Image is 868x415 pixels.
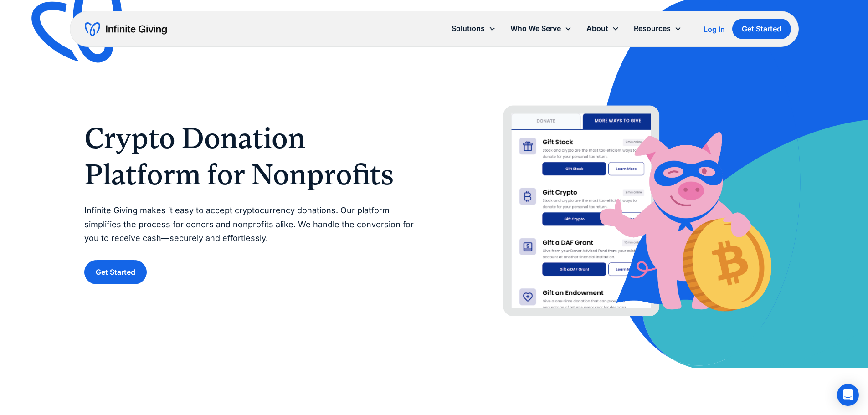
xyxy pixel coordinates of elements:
div: Log In [704,26,725,33]
a: Cash Reserves [456,66,512,78]
a: Endowments [527,105,589,118]
div: Who We Serve [510,22,561,35]
div: Resources [634,22,671,35]
div: Open Intercom Messenger [837,384,859,406]
div: Resources [627,19,689,38]
div: Solutions [444,19,503,38]
a: Get Started [732,19,791,39]
a: DAF Grants [456,105,512,118]
a: Log In [704,24,725,35]
a: Get Started [84,260,147,284]
div: Who We Serve [503,19,579,38]
a: Investing [527,46,589,58]
div: About [579,19,627,38]
img: Accept bitcoin donations from supporters using Infinite Giving’s crypto donation platform. [452,87,784,317]
a: Donation Page [456,46,512,58]
p: Infinite Giving makes it easy to accept cryptocurrency donations. Our platform simplifies the pro... [84,204,416,246]
a: Advisory Services [527,66,589,78]
a: Crypto Donations [527,86,589,98]
div: Solutions [452,22,485,35]
a: Stock Donations [456,86,512,98]
a: home [85,22,167,36]
div: About [586,22,608,35]
nav: Solutions [444,38,600,125]
h1: Crypto Donation Platform for Nonprofits [84,120,416,193]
